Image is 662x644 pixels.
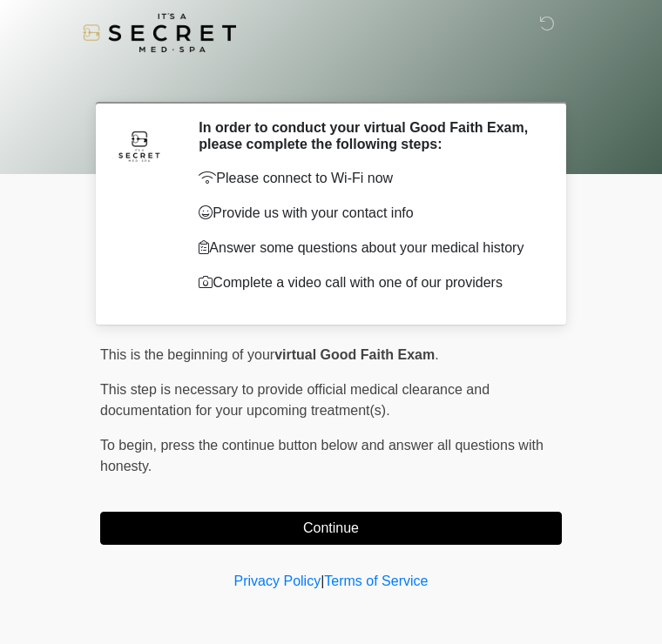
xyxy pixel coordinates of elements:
img: Agent Avatar [113,119,165,171]
p: Provide us with your contact info [199,203,536,224]
p: Please connect to Wi-Fi now [199,168,536,189]
strong: virtual Good Faith Exam [274,347,435,362]
a: Terms of Service [324,574,428,588]
span: press the continue button below and answer all questions with honesty. [100,438,544,473]
a: Privacy Policy [234,574,321,588]
p: Complete a video call with one of our providers [199,272,536,293]
a: | [321,574,324,588]
span: This step is necessary to provide official medical clearance and documentation for your upcoming ... [100,382,490,418]
span: . [435,347,438,362]
p: Answer some questions about your medical history [199,238,536,258]
h1: ‎ ‎ [87,63,575,95]
span: To begin, [100,438,160,453]
span: This is the beginning of your [100,347,274,362]
h2: In order to conduct your virtual Good Faith Exam, please complete the following steps: [199,119,536,152]
img: It's A Secret Med Spa Logo [83,13,236,52]
button: Continue [100,512,562,545]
